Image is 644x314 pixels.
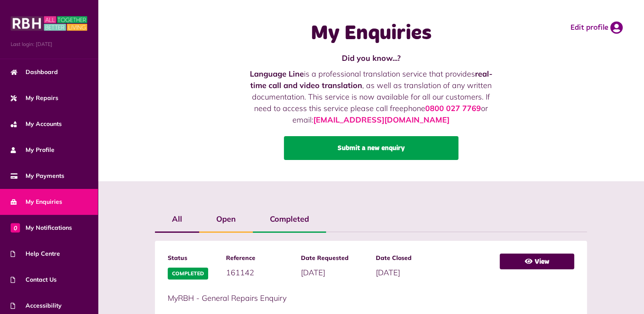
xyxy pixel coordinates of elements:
[199,207,253,231] label: Open
[168,254,218,263] span: Status
[11,94,58,103] span: My Repairs
[250,69,492,90] strong: real-time call and video translation
[570,21,623,34] a: Edit profile
[11,146,54,154] span: My Profile
[11,223,20,232] span: 0
[168,268,208,280] span: Completed
[250,69,304,79] strong: Language Line
[301,254,367,263] span: Date Requested
[313,115,449,125] a: [EMAIL_ADDRESS][DOMAIN_NAME]
[243,68,499,126] p: is a professional translation service that provides , as well as translation of any written docum...
[376,268,400,277] span: [DATE]
[342,53,401,63] strong: Did you know...?
[155,207,199,231] label: All
[168,292,492,304] p: MyRBH - General Repairs Enquiry
[500,254,574,269] a: View
[284,136,458,160] a: Submit a new enquiry
[253,207,326,231] label: Completed
[11,68,58,77] span: Dashboard
[11,223,72,232] span: My Notifications
[11,275,57,284] span: Contact Us
[226,268,254,277] span: 161142
[376,254,442,263] span: Date Closed
[425,103,481,113] a: 0800 027 7769
[243,21,499,46] h1: My Enquiries
[11,40,87,48] span: Last login: [DATE]
[11,197,62,206] span: My Enquiries
[11,15,87,32] img: MyRBH
[11,171,64,180] span: My Payments
[11,301,62,310] span: Accessibility
[11,249,60,258] span: Help Centre
[226,254,292,263] span: Reference
[11,120,62,128] span: My Accounts
[301,268,325,277] span: [DATE]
